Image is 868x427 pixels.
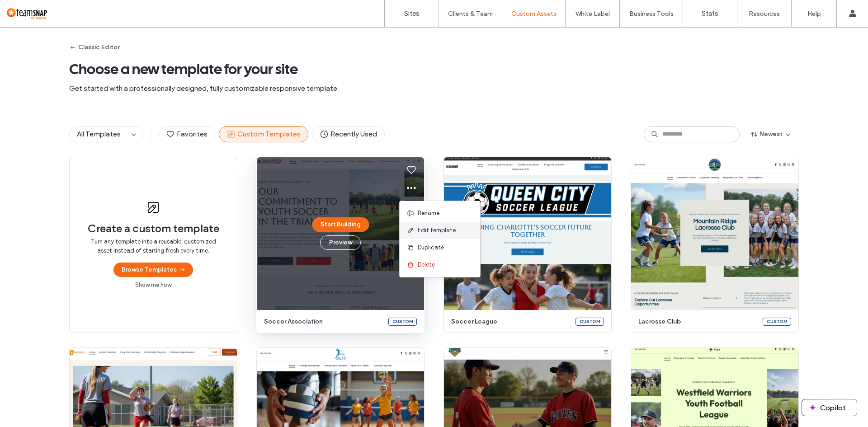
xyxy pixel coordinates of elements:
label: Help [807,10,821,18]
label: Sites [404,9,420,18]
button: Start Building [312,217,369,232]
span: Edit template [418,226,456,235]
button: All Templates [70,127,128,142]
span: Delete [418,260,435,269]
span: Choose a new template for your site [69,60,799,78]
label: White Label [576,10,610,18]
span: Get started with a professionally designed, fully customizable responsive template. [69,84,799,94]
button: Custom Templates [219,126,308,142]
div: Custom [763,318,791,326]
label: Business Tools [629,10,674,18]
span: Create a custom template [88,222,219,235]
a: Show me how [135,281,171,290]
button: Newest [743,127,799,141]
span: Help [20,6,39,14]
span: Favorites [166,129,208,139]
label: Clients & Team [448,10,493,18]
span: All Templates [77,130,121,138]
span: Custom Templates [226,129,301,139]
button: Preview [320,235,361,250]
span: Rename [418,209,439,218]
button: Recently Used [312,126,385,142]
div: Custom [388,318,417,326]
button: Favorites [158,126,215,142]
label: Custom Assets [511,10,557,18]
span: Duplicate [418,243,444,252]
span: soccer league [451,317,570,326]
label: Resources [749,10,780,18]
button: Classic Editor [69,40,119,55]
span: Turn any template into a reusable, customized asset instead of starting fresh every time. [88,237,219,255]
span: lacrosse club [638,317,757,326]
button: Browse Templates [113,263,193,277]
span: Recently Used [320,129,377,139]
span: soccer association [264,317,383,326]
button: Copilot [802,399,857,416]
div: Custom [576,318,604,326]
label: Stats [702,9,718,18]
